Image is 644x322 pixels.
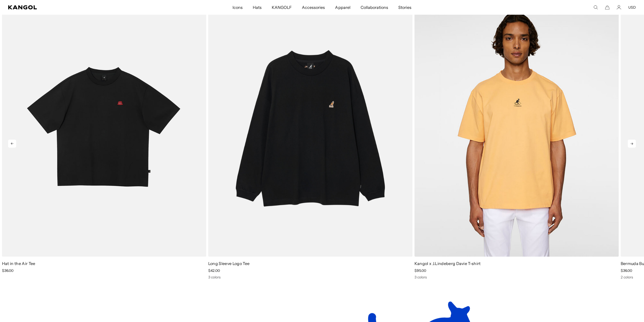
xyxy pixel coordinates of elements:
[414,261,481,266] a: Kangol x J.Lindeberg Davie T-shirt
[414,268,426,273] span: $95.00
[621,268,632,273] span: $36.00
[208,261,250,266] a: Long Sleeve Logo Tee
[208,268,220,273] span: $42.00
[8,5,154,9] a: Kangol
[2,268,13,273] span: $36.00
[605,5,610,10] button: Cart
[617,5,621,10] a: Account
[208,275,412,279] div: 3 colors
[593,5,598,10] summary: Search here
[414,275,619,279] div: 3 colors
[628,5,636,10] button: USD
[2,261,35,266] a: Hat in the Air Tee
